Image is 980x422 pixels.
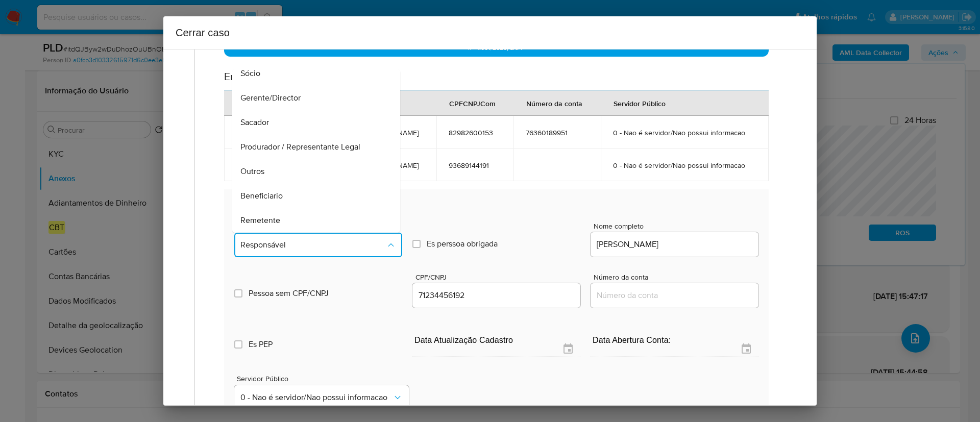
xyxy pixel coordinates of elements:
[513,148,601,181] td: NumConta
[412,289,580,302] input: CPF/CNPJ
[234,233,402,257] button: Tipo de envolvimento
[240,191,283,201] span: Beneficiario
[613,128,756,137] span: 0 - Nao é servidor/Nao possui informacao
[249,288,329,299] span: Pessoa sem CPF/CNPJ
[591,238,758,251] input: Nome do envolvido
[613,161,756,170] span: 0 - Nao é servidor/Nao possui informacao
[526,128,589,137] span: 76360189951
[601,148,769,181] td: ServPub
[601,91,678,115] div: Servidor Público
[240,142,360,152] span: Produrador / Representante Legal
[594,222,762,230] span: Nome completo
[240,117,269,128] span: Sacador
[249,339,273,350] span: Es PEP
[234,289,242,297] input: Pessoa sem CPF/CNPJ
[240,240,386,250] span: Responsável
[240,166,264,177] span: Outros
[449,161,501,170] span: 93689144191
[594,274,762,281] span: Número da conta
[234,385,409,410] button: Is ServPub
[240,392,393,403] span: 0 - Nao é servidor/Nao possui informacao
[437,91,508,115] div: CPFCNPJCom
[427,239,498,249] span: Es perssoa obrigada
[240,68,260,79] span: Sócio
[176,24,804,41] h2: Cerrar caso
[513,116,601,148] td: NumConta
[449,128,501,137] span: 82982600153
[601,116,769,148] td: ServPub
[232,12,400,306] ul: Tipo de envolvimento
[224,69,270,86] h2: Envolvido
[412,240,421,248] input: Es perssoa obrigada
[240,93,301,103] span: Gerente/Director
[240,215,280,226] span: Remetente
[514,91,595,115] div: Número da conta
[436,148,513,181] td: CPFCNPJEnv
[237,375,411,382] span: Servidor Público
[436,116,513,148] td: CPFCNPJEnv
[591,289,758,302] input: Número da conta
[415,274,583,281] span: CPF/CNPJ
